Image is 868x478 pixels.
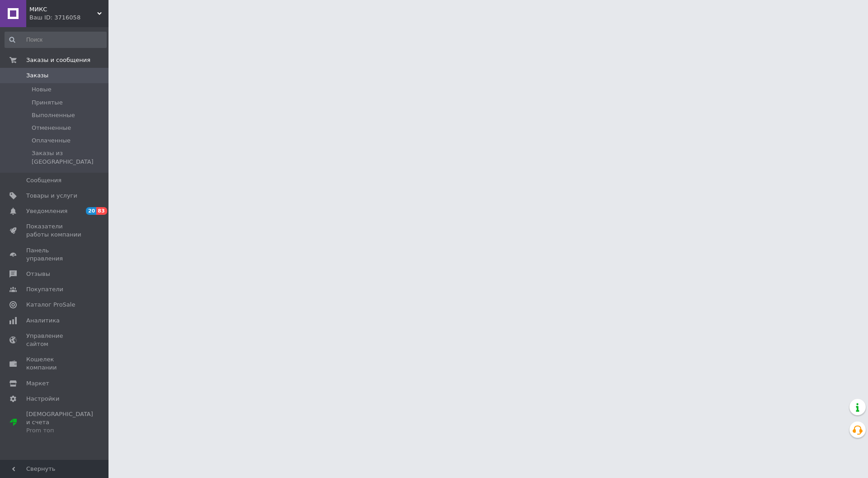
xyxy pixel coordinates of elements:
[26,71,48,80] span: Заказы
[26,56,90,64] span: Заказы и сообщения
[32,149,106,166] span: Заказы из [GEOGRAPHIC_DATA]
[32,111,75,119] span: Выполненные
[26,270,50,278] span: Отзывы
[32,99,63,107] span: Принятые
[26,176,61,185] span: Сообщения
[26,317,60,325] span: Аналитика
[29,5,97,14] span: МИКС
[96,207,107,215] span: 83
[32,137,71,145] span: Оплаченные
[26,301,75,309] span: Каталог ProSale
[26,207,67,215] span: Уведомления
[26,246,84,263] span: Панель управления
[26,355,84,372] span: Кошелек компании
[26,192,77,200] span: Товары и услуги
[26,395,59,403] span: Настройки
[26,222,84,239] span: Показатели работы компании
[26,285,63,293] span: Покупатели
[32,124,71,132] span: Отмененные
[26,379,49,388] span: Маркет
[86,207,96,215] span: 20
[26,426,93,435] div: Prom топ
[29,14,108,22] div: Ваш ID: 3716058
[5,32,107,48] input: Поиск
[26,332,84,348] span: Управление сайтом
[32,85,52,94] span: Новые
[26,410,93,435] span: [DEMOGRAPHIC_DATA] и счета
